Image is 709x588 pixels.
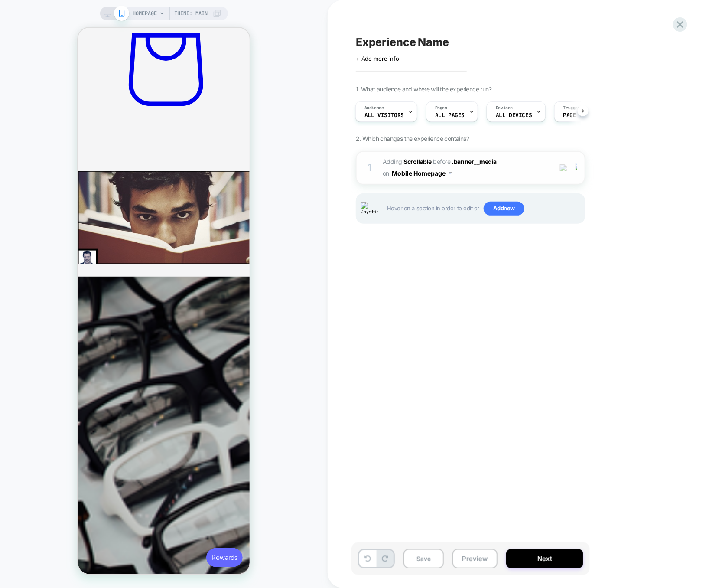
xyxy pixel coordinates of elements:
span: Add new [484,202,524,216]
img: crossed eye [560,164,567,172]
img: down arrow [449,172,452,174]
span: 1. What audience and where will the experience run? [356,85,491,93]
div: 1 [365,159,374,176]
iframe: Button to open loyalty program pop-up [128,520,165,539]
span: ALL DEVICES [496,112,532,118]
button: Preview [452,549,498,568]
span: Pages [435,105,447,111]
button: Save [403,549,444,568]
span: Devices [496,105,513,111]
button: Next [506,549,583,568]
span: 2. Which changes the experience contains? [356,135,469,142]
button: Mobile Homepage [392,167,452,180]
b: Scrollable [404,158,432,165]
span: Theme: MAIN [175,7,208,20]
span: All Visitors [364,112,404,118]
span: Experience Name [356,36,449,49]
span: Page Load [563,112,593,118]
img: close [576,163,577,173]
span: BEFORE [433,158,451,165]
span: Trigger [563,105,580,111]
span: on [383,168,389,179]
img: Joystick [361,202,378,216]
span: + Add more info [356,55,399,62]
span: Adding [383,158,432,165]
span: ALL PAGES [435,112,465,118]
span: Audience [364,105,384,111]
span: Hover on a section in order to edit or [387,202,580,216]
span: HOMEPAGE [133,7,157,20]
span: .banner__media [452,158,497,165]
